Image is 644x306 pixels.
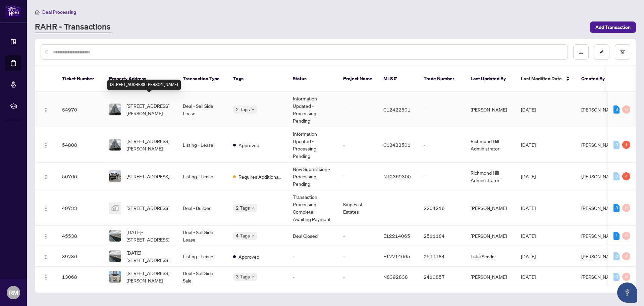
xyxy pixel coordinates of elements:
td: Richmond Hill Administrator [465,127,516,163]
th: Trade Number [418,66,465,92]
span: [DATE] [521,253,536,259]
button: filter [615,44,630,60]
button: Logo [41,251,51,262]
span: [PERSON_NAME] [581,253,618,259]
img: Logo [43,107,49,113]
td: Latai Seadat [465,246,516,267]
span: Deal Processing [42,9,76,15]
div: 0 [622,273,630,281]
span: Last Modified Date [521,75,562,82]
img: Logo [43,174,49,180]
td: [PERSON_NAME] [465,92,516,127]
img: thumbnail-img [109,104,121,115]
td: 50760 [57,163,104,190]
td: New Submission - Processing Pending [287,163,338,190]
td: - [287,246,338,267]
td: 2410857 [418,267,465,287]
span: N8392838 [383,274,408,280]
button: Logo [41,203,51,213]
span: [DATE]-[STREET_ADDRESS] [126,228,172,243]
span: C12422501 [383,106,411,113]
span: [PERSON_NAME] [581,205,618,211]
td: Deal - Sell Side Lease [177,92,228,127]
td: 2511184 [418,226,465,246]
span: RM [9,288,18,297]
div: 0 [622,204,630,212]
div: 0 [622,252,630,260]
img: thumbnail-img [109,271,121,282]
th: Transaction Type [177,66,228,92]
button: Logo [41,104,51,115]
button: Logo [41,271,51,282]
th: Last Modified Date [516,66,576,92]
div: 0 [622,232,630,240]
span: [DATE] [521,106,536,113]
th: Ticket Number [57,66,104,92]
span: 2 Tags [236,204,250,212]
td: 2204216 [418,190,465,226]
td: Transaction Processing Complete - Awaiting Payment [287,190,338,226]
td: - [338,127,378,163]
td: - [338,92,378,127]
td: - [338,226,378,246]
span: [PERSON_NAME] [581,274,618,280]
td: Deal - Sell Side Sale [177,267,228,287]
span: Add Transaction [595,22,631,33]
td: - [418,92,465,127]
div: 1 [613,232,620,240]
span: [DATE] [521,233,536,239]
td: [PERSON_NAME] [465,267,516,287]
img: thumbnail-img [109,230,121,242]
th: Last Updated By [465,66,516,92]
td: 13068 [57,267,104,287]
td: [PERSON_NAME] [465,226,516,246]
td: Listing - Lease [177,127,228,163]
span: down [251,206,255,210]
button: Add Transaction [590,21,636,33]
span: home [35,10,40,14]
td: - [338,163,378,190]
div: 4 [622,172,630,180]
img: thumbnail-img [109,251,121,262]
div: 0 [613,172,620,180]
div: 0 [613,273,620,281]
button: Logo [41,171,51,182]
td: Listing - Lease [177,246,228,267]
div: 0 [613,252,620,260]
img: thumbnail-img [109,202,121,214]
span: filter [620,50,625,54]
button: edit [594,44,609,60]
th: MLS # [378,66,418,92]
span: [DATE] [521,142,536,148]
span: [STREET_ADDRESS][PERSON_NAME] [126,137,172,152]
th: Status [287,66,338,92]
td: 54970 [57,92,104,127]
span: [DATE] [521,205,536,211]
img: Logo [43,206,49,211]
td: - [338,267,378,287]
img: Logo [43,234,49,239]
img: Logo [43,143,49,148]
span: [DATE]-[STREET_ADDRESS] [126,249,172,264]
img: thumbnail-img [109,139,121,150]
img: Logo [43,275,49,280]
div: 1 [622,141,630,149]
span: download [579,50,583,54]
span: 2 Tags [236,105,250,113]
td: Information Updated - Processing Pending [287,127,338,163]
button: Logo [41,230,51,241]
span: [PERSON_NAME] [581,106,618,113]
span: [DATE] [521,173,536,179]
td: 2511184 [418,246,465,267]
td: - [418,163,465,190]
button: Open asap [617,282,637,303]
td: Information Updated - Processing Pending [287,92,338,127]
td: - [338,246,378,267]
span: [DATE] [521,274,536,280]
span: edit [599,50,604,54]
td: Deal - Builder [177,190,228,226]
td: 54808 [57,127,104,163]
span: [PERSON_NAME] [581,173,618,179]
img: Logo [43,254,49,260]
span: [STREET_ADDRESS] [126,173,169,180]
